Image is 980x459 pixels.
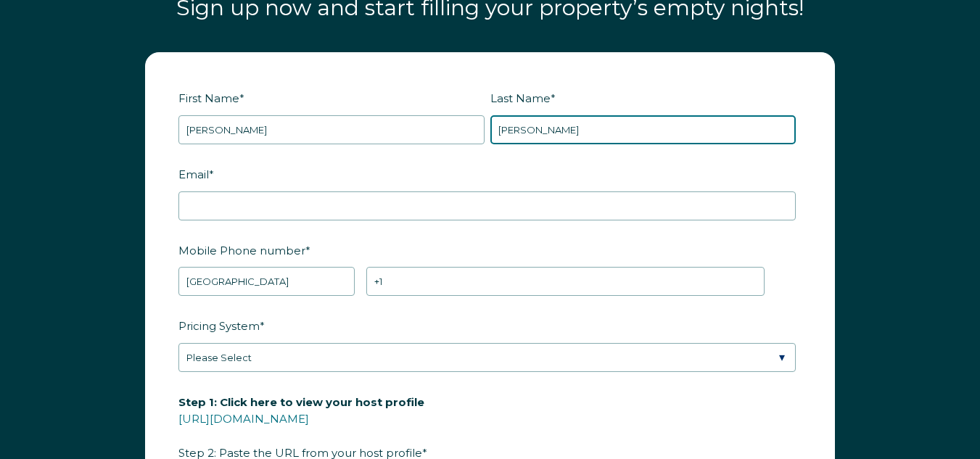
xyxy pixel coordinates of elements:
[178,315,260,337] span: Pricing System
[178,163,209,186] span: Email
[178,239,305,262] span: Mobile Phone number
[490,87,551,109] span: Last Name
[178,87,239,109] span: First Name
[178,412,309,426] a: [URL][DOMAIN_NAME]
[178,391,424,413] span: Step 1: Click here to view your host profile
